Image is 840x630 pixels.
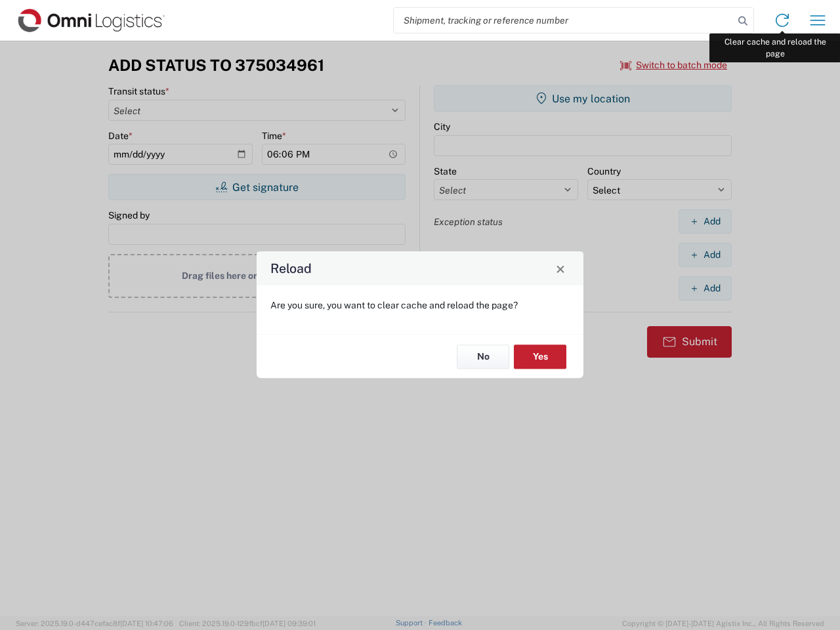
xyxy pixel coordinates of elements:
input: Shipment, tracking or reference number [394,8,734,33]
p: Are you sure, you want to clear cache and reload the page? [270,299,570,311]
button: Close [551,259,570,278]
h4: Reload [270,259,312,278]
button: Yes [514,345,566,369]
button: No [457,345,509,369]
